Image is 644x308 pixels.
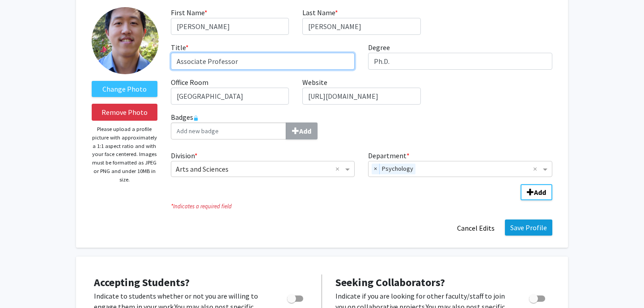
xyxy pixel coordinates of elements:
input: BadgesAdd [171,122,286,139]
b: Add [299,127,311,135]
iframe: Chat [7,268,38,301]
label: Badges [171,112,552,139]
p: Please upload a profile picture with approximately a 1:1 aspect ratio and with your face centered... [92,125,157,184]
i: Indicates a required field [171,202,552,211]
label: First Name [171,7,208,18]
button: Cancel Edits [451,219,500,236]
span: Clear all [335,164,343,174]
button: Save Profile [505,219,552,236]
span: Clear all [533,164,541,174]
ng-select: Department [368,161,552,177]
span: × [372,164,380,174]
b: Add [534,188,546,197]
ng-select: Division [171,161,355,177]
label: Degree [368,42,390,53]
label: ChangeProfile Picture [92,81,157,97]
label: Title [171,42,189,53]
div: Department [361,150,559,177]
button: Badges [286,122,318,139]
button: Remove Photo [92,104,157,121]
button: Add Division/Department [521,184,552,200]
div: Toggle [284,291,308,304]
span: Psychology [380,164,415,174]
label: Office Room [171,77,208,88]
div: Toggle [525,291,550,304]
label: Last Name [302,7,338,18]
span: Accepting Students? [94,275,190,289]
img: Profile Picture [92,7,159,74]
label: Website [302,77,327,88]
div: Division [164,150,362,177]
span: Seeking Collaborators? [335,275,445,289]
